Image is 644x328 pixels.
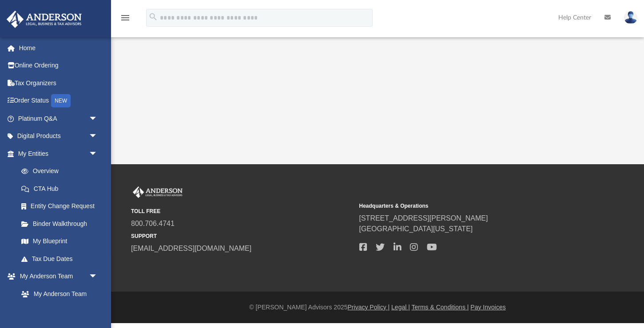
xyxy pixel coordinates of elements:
[89,127,107,146] span: arrow_drop_down
[470,304,505,311] a: Pay Invoices
[131,186,184,198] img: Anderson Advisors Platinum Portal
[12,233,107,250] a: My Blueprint
[131,232,353,240] small: SUPPORT
[111,303,644,312] div: © [PERSON_NAME] Advisors 2025
[12,250,111,268] a: Tax Due Dates
[89,145,107,163] span: arrow_drop_down
[148,12,158,22] i: search
[624,11,637,24] img: User Pic
[391,304,410,311] a: Legal |
[6,268,107,285] a: My Anderson Teamarrow_drop_down
[6,92,111,110] a: Order StatusNEW
[89,110,107,128] span: arrow_drop_down
[120,12,131,23] i: menu
[348,304,390,311] a: Privacy Policy |
[6,57,111,75] a: Online Ordering
[359,214,488,222] a: [STREET_ADDRESS][PERSON_NAME]
[359,202,581,210] small: Headquarters & Operations
[51,94,71,107] div: NEW
[6,39,111,57] a: Home
[131,220,175,227] a: 800.706.4741
[12,180,111,198] a: CTA Hub
[120,17,131,23] a: menu
[12,162,111,180] a: Overview
[12,198,111,215] a: Entity Change Request
[6,74,111,92] a: Tax Organizers
[131,245,251,252] a: [EMAIL_ADDRESS][DOMAIN_NAME]
[6,110,111,127] a: Platinum Q&Aarrow_drop_down
[359,225,473,233] a: [GEOGRAPHIC_DATA][US_STATE]
[12,215,111,233] a: Binder Walkthrough
[6,127,111,145] a: Digital Productsarrow_drop_down
[4,11,84,28] img: Anderson Advisors Platinum Portal
[131,207,353,215] small: TOLL FREE
[12,285,102,303] a: My Anderson Team
[6,145,111,162] a: My Entitiesarrow_drop_down
[412,304,469,311] a: Terms & Conditions |
[89,268,107,286] span: arrow_drop_down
